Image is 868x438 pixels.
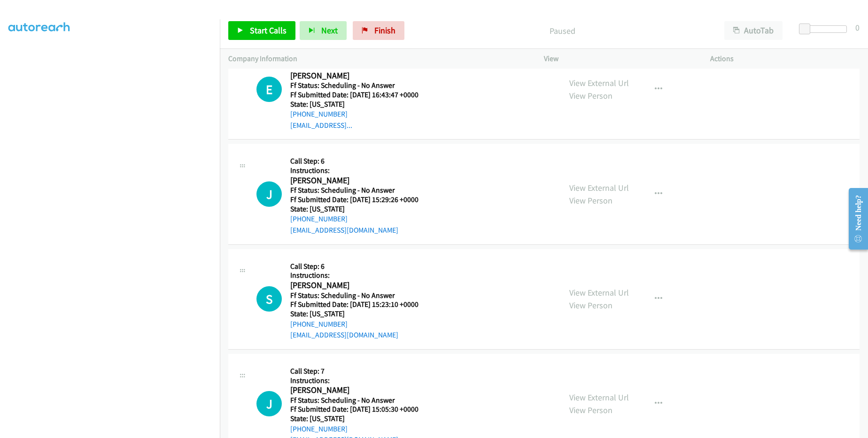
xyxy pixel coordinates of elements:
a: [EMAIL_ADDRESS][DOMAIN_NAME] [290,226,398,235]
h2: [PERSON_NAME] [290,280,430,291]
h5: Ff Status: Scheduling - No Answer [290,186,430,195]
h2: [PERSON_NAME] [290,70,430,81]
h2: [PERSON_NAME] [290,385,430,396]
h5: Instructions: [290,376,430,385]
span: Start Calls [250,25,287,36]
h5: Ff Status: Scheduling - No Answer [290,396,430,405]
a: View External Url [569,392,629,403]
p: View [544,53,693,64]
a: [EMAIL_ADDRESS]... [290,121,352,130]
h5: State: [US_STATE] [290,204,430,214]
a: [PHONE_NUMBER] [290,214,348,223]
h5: Call Step: 7 [290,367,430,376]
a: Start Calls [228,21,295,40]
a: View Person [569,405,612,415]
p: Actions [710,53,860,64]
h2: [PERSON_NAME] [290,175,430,186]
button: AutoTab [724,21,783,40]
h1: S [256,286,282,312]
h5: Ff Submitted Date: [DATE] 15:05:30 +0000 [290,405,430,414]
p: Paused [417,24,707,37]
div: The call is yet to be attempted [256,181,282,207]
iframe: Resource Center [841,181,868,256]
h1: E [256,77,282,102]
span: Finish [374,25,395,36]
h5: State: [US_STATE] [290,100,430,109]
p: Company Information [228,53,527,64]
h5: State: [US_STATE] [290,309,430,319]
h1: J [256,181,282,207]
a: View Person [569,90,612,101]
a: View Person [569,300,612,311]
h5: Ff Submitted Date: [DATE] 15:23:10 +0000 [290,300,430,309]
a: View External Url [569,78,629,88]
h5: Call Step: 6 [290,156,430,166]
div: The call is yet to be attempted [256,77,282,102]
a: View Person [569,195,612,206]
h5: Ff Submitted Date: [DATE] 15:29:26 +0000 [290,195,430,204]
h5: Instructions: [290,166,430,175]
h5: State: [US_STATE] [290,414,430,423]
h5: Ff Submitted Date: [DATE] 16:43:47 +0000 [290,90,430,100]
button: Next [300,21,347,40]
a: [PHONE_NUMBER] [290,320,348,328]
div: The call is yet to be attempted [256,286,282,312]
a: [PHONE_NUMBER] [290,424,348,433]
div: 0 [855,21,860,34]
div: The call is yet to be attempted [256,391,282,416]
span: Next [321,25,338,36]
a: [EMAIL_ADDRESS][DOMAIN_NAME] [290,330,398,339]
a: [PHONE_NUMBER] [290,109,348,118]
a: View External Url [569,287,629,298]
h5: Ff Status: Scheduling - No Answer [290,291,430,300]
h5: Instructions: [290,271,430,280]
div: Delay between calls (in seconds) [804,25,847,33]
h1: J [256,391,282,416]
a: Finish [353,21,404,40]
h5: Ff Status: Scheduling - No Answer [290,81,430,90]
a: View External Url [569,182,629,193]
h5: Call Step: 6 [290,262,430,271]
